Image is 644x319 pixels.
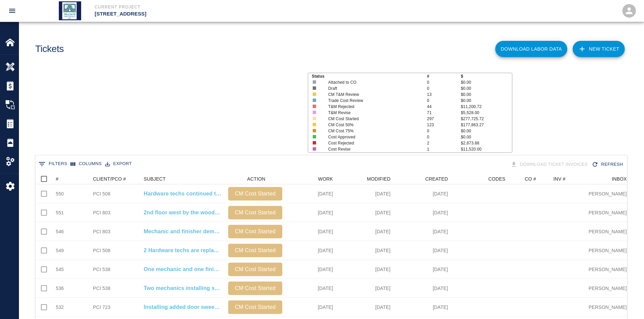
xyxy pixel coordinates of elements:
[231,303,280,311] p: CM Cost Started
[328,146,417,152] p: Cost Revise
[247,174,265,184] div: ACTION
[394,279,451,298] div: [DATE]
[427,85,461,91] p: 0
[509,159,591,170] div: Tickets download in groups of 15
[144,209,221,217] p: 2nd floor west by the wood ceiling SPC 10. Finisher...
[144,284,221,292] a: Two mechanics installing shelving in cages on B1 level.
[336,222,394,241] div: [DATE]
[56,228,64,235] div: 546
[328,140,417,146] p: Cost Rejected
[328,91,417,98] p: CM T&M Review
[461,98,511,104] p: $0.00
[427,140,461,146] p: 2
[231,246,280,255] p: CM Cost Started
[461,134,511,140] p: $0.00
[589,222,630,241] div: [PERSON_NAME]
[427,104,461,110] p: 44
[52,174,90,184] div: #
[461,146,511,152] p: $11,520.00
[589,241,630,260] div: [PERSON_NAME]
[461,116,511,122] p: $277,725.72
[427,146,461,152] p: 1
[427,98,461,104] p: 0
[427,134,461,140] p: 0
[37,159,69,169] button: Show filters
[144,190,221,198] a: Hardware techs continued the work [DATE] and this week...
[231,284,280,292] p: CM Cost Started
[461,79,511,85] p: $0.00
[573,41,625,57] a: NEW TICKET
[336,260,394,279] div: [DATE]
[225,174,286,184] div: ACTION
[318,174,333,184] div: WORK
[367,174,390,184] div: MODIFIED
[461,73,511,79] p: $
[461,91,511,98] p: $0.00
[553,174,566,184] div: INV #
[394,174,451,184] div: CREATED
[589,260,630,279] div: [PERSON_NAME]
[427,73,461,79] p: #
[56,247,64,254] div: 549
[394,260,451,279] div: [DATE]
[231,190,280,198] p: CM Cost Started
[394,298,451,317] div: [DATE]
[427,128,461,134] p: 0
[336,174,394,184] div: MODIFIED
[95,4,359,10] p: Current Project
[328,98,417,104] p: Trade Cost Review
[286,174,336,184] div: WORK
[144,228,221,236] a: Mechanic and finisher demolished and patching the wall with wall...
[56,285,64,292] div: 536
[336,241,394,260] div: [DATE]
[286,298,336,317] div: [DATE]
[461,104,511,110] p: $11,200.72
[394,222,451,241] div: [DATE]
[427,91,461,98] p: 13
[328,128,417,134] p: CM Cost 75%
[286,260,336,279] div: [DATE]
[328,134,417,140] p: Cost Approved
[144,265,221,273] a: One mechanic and one finisher framing and patching 5 locations...
[286,184,336,203] div: [DATE]
[56,304,64,311] div: 532
[328,110,417,116] p: T&M Revise
[56,190,64,197] div: 550
[286,222,336,241] div: [DATE]
[56,174,58,184] div: #
[286,279,336,298] div: [DATE]
[328,85,417,91] p: Draft
[93,247,111,254] div: PCI 508
[427,79,461,85] p: 0
[590,159,626,170] button: Refresh
[590,159,626,170] div: Refresh the list
[56,266,64,273] div: 545
[286,241,336,260] div: [DATE]
[93,285,111,292] div: PCI 538
[93,174,126,184] div: CLIENT/PCO #
[144,303,221,311] a: Installing added door sweeps single bathrooms 8th floor down. Remove...
[56,209,64,216] div: 551
[509,174,550,184] div: CO #
[525,174,536,184] div: CO #
[612,174,627,184] div: INBOX
[427,116,461,122] p: 297
[461,110,511,116] p: $5,528.00
[461,140,511,146] p: $2,873.88
[312,73,427,79] p: Status
[451,174,509,184] div: CODES
[93,304,111,311] div: PCI 723
[394,241,451,260] div: [DATE]
[394,203,451,222] div: [DATE]
[336,203,394,222] div: [DATE]
[95,10,359,18] p: [STREET_ADDRESS]
[495,41,567,57] button: Download Labor Data
[140,174,225,184] div: SUBJECT
[589,184,630,203] div: [PERSON_NAME]
[427,122,461,128] p: 123
[144,246,221,255] p: 2 Hardware techs are replacing the original level handle locksets...
[59,1,81,20] img: Tri State Drywall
